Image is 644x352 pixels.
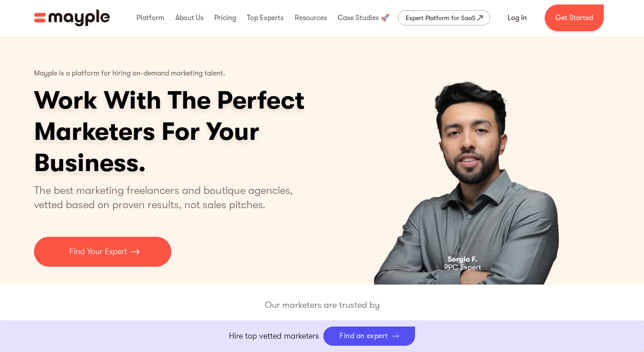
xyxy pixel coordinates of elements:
[134,4,166,32] div: Platform
[34,9,110,26] img: Mayple logo
[34,237,171,267] a: Find Your Expert
[34,9,110,26] a: home
[34,63,225,85] p: Mayple is a platform for hiring on-demand marketing talent.
[292,4,329,32] div: Resources
[34,183,304,212] p: The best marketing freelancers and boutique agencies, vetted based on proven results, not sales p...
[497,7,538,29] a: Log In
[545,4,604,31] a: Get Started
[245,4,286,32] div: Top Experts
[69,246,127,258] p: Find Your Expert
[330,36,610,285] div: 1 of 4
[398,10,490,25] a: Expert Platform for SaaS
[406,13,475,23] div: Expert Platform for SaaS
[173,4,206,32] div: About Us
[330,36,610,285] div: carousel
[212,4,238,32] div: Pricing
[34,85,374,179] h1: Work With The Perfect Marketers For Your Business.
